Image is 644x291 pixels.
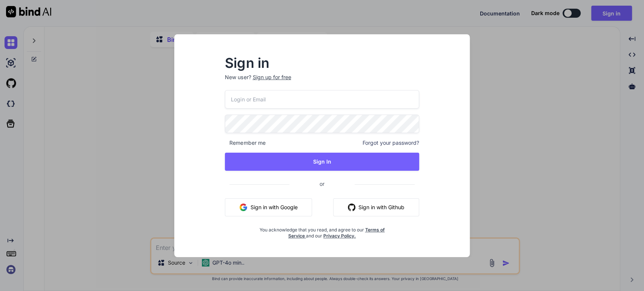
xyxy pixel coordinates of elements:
span: Remember me [225,139,265,147]
p: New user? [225,74,419,90]
span: or [289,175,355,193]
a: Privacy Policy. [323,233,356,239]
a: Terms of Service [288,227,385,239]
img: github [348,204,355,211]
img: google [240,204,247,211]
div: You acknowledge that you read, and agree to our and our [257,222,387,239]
span: Forgot your password? [363,139,419,147]
button: Sign in with Google [225,198,312,216]
button: Sign In [225,153,419,171]
h2: Sign in [225,57,419,69]
input: Login or Email [225,90,419,109]
div: Sign up for free [252,74,291,81]
button: Sign in with Github [333,198,419,216]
